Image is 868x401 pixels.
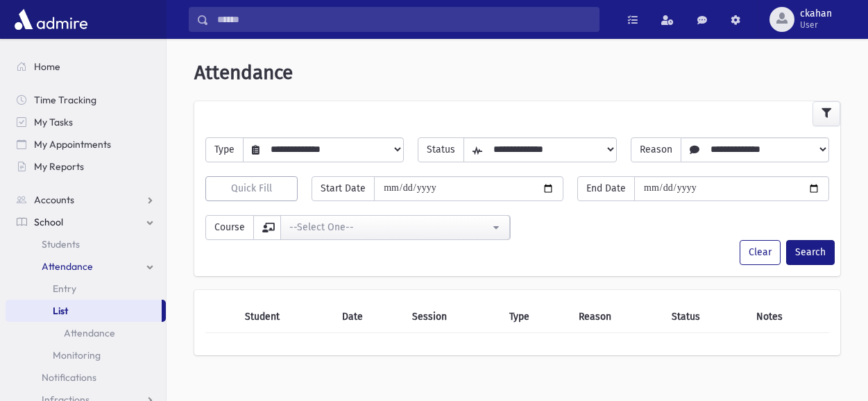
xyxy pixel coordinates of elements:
th: Status [663,301,749,333]
span: Reason [631,137,681,162]
th: Type [501,301,570,333]
span: List [53,305,68,317]
button: Search [786,240,835,265]
a: Monitoring [6,344,166,366]
span: Monitoring [53,349,101,361]
input: Search [209,7,599,32]
span: My Reports [34,160,84,173]
th: Session [404,301,500,333]
span: Status [418,137,464,162]
img: AdmirePro [11,6,91,33]
a: Students [6,233,166,255]
span: School [34,216,63,228]
a: My Reports [6,155,166,178]
a: My Tasks [6,111,166,133]
a: List [6,300,162,322]
th: Date [334,301,405,333]
span: ckahan [800,8,832,19]
button: Quick Fill [205,176,298,201]
span: Course [205,215,254,240]
th: Student [237,301,333,333]
span: End Date [577,176,635,201]
th: Reason [570,301,663,333]
span: Home [34,60,60,73]
span: Quick Fill [231,182,272,194]
a: My Appointments [6,133,166,155]
th: Notes [748,301,829,333]
span: Attendance [42,260,93,273]
span: My Appointments [34,138,111,151]
span: User [800,19,832,31]
a: Time Tracking [6,89,166,111]
a: Notifications [6,366,166,389]
span: Notifications [42,371,96,384]
button: Clear [740,240,781,265]
a: Attendance [6,255,166,278]
a: Accounts [6,189,166,211]
span: Type [205,137,244,162]
div: --Select One-- [289,220,490,234]
span: Time Tracking [34,94,96,106]
span: Students [42,238,80,250]
span: Accounts [34,194,74,206]
span: Attendance [194,61,293,84]
a: School [6,211,166,233]
a: Entry [6,278,166,300]
span: Entry [53,282,76,295]
a: Home [6,56,166,78]
span: My Tasks [34,116,73,128]
a: Attendance [6,322,166,344]
button: --Select One-- [280,215,510,240]
span: Start Date [312,176,375,201]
